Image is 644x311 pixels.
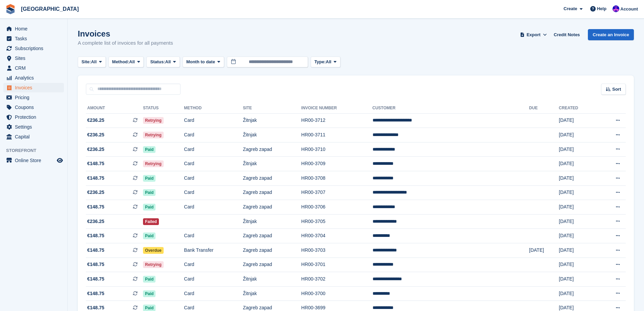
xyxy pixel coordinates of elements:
[311,57,340,68] button: Type: All
[143,160,164,167] span: Retrying
[15,93,55,102] span: Pricing
[15,103,55,112] span: Coupons
[373,103,529,114] th: Customer
[597,5,606,12] span: Help
[529,103,559,114] th: Due
[143,232,156,239] span: Paid
[243,113,301,128] td: Žitnjak
[184,142,243,157] td: Card
[301,272,372,287] td: HR00-3702
[519,29,548,40] button: Export
[3,53,64,63] a: menu
[165,59,171,65] span: All
[3,156,64,165] a: menu
[301,113,372,128] td: HR00-3712
[15,73,55,83] span: Analytics
[243,103,301,114] th: Site
[3,44,64,53] a: menu
[243,229,301,243] td: Zagreb zapad
[56,156,64,164] a: Preview store
[243,286,301,301] td: Žitnjak
[3,132,64,141] a: menu
[143,146,156,153] span: Paid
[3,34,64,43] a: menu
[87,247,104,254] span: €148.75
[529,243,559,258] td: [DATE]
[87,290,104,297] span: €148.75
[3,63,64,73] a: menu
[243,185,301,200] td: Zagreb zapad
[87,146,104,153] span: €236.25
[87,218,104,225] span: €236.25
[143,132,164,138] span: Retrying
[243,272,301,287] td: Žitnjak
[551,29,582,40] a: Credit Notes
[87,160,104,167] span: €148.75
[243,200,301,215] td: Zagreb zapad
[15,83,55,92] span: Invoices
[326,59,332,65] span: All
[15,156,55,165] span: Online Store
[559,229,597,243] td: [DATE]
[301,142,372,157] td: HR00-3710
[15,63,55,73] span: CRM
[184,286,243,301] td: Card
[559,286,597,301] td: [DATE]
[87,117,104,124] span: €236.25
[559,171,597,186] td: [DATE]
[559,258,597,272] td: [DATE]
[15,34,55,43] span: Tasks
[78,39,173,47] p: A complete list of invoices for all payments
[527,31,541,38] span: Export
[301,103,372,114] th: Invoice Number
[81,59,91,65] span: Site:
[184,258,243,272] td: Card
[559,200,597,215] td: [DATE]
[301,286,372,301] td: HR00-3700
[243,142,301,157] td: Zagreb zapad
[314,59,326,65] span: Type:
[559,157,597,171] td: [DATE]
[15,122,55,132] span: Settings
[612,86,621,93] span: Sort
[559,103,597,114] th: Created
[184,200,243,215] td: Card
[301,243,372,258] td: HR00-3703
[87,131,104,138] span: €236.25
[3,93,64,102] a: menu
[3,103,64,112] a: menu
[91,59,97,65] span: All
[559,113,597,128] td: [DATE]
[184,157,243,171] td: Card
[3,112,64,122] a: menu
[87,275,104,283] span: €148.75
[15,24,55,34] span: Home
[243,258,301,272] td: Zagreb zapad
[184,243,243,258] td: Bank Transfer
[112,59,129,65] span: Method:
[86,103,143,114] th: Amount
[184,229,243,243] td: Card
[301,229,372,243] td: HR00-3704
[143,218,159,225] span: Failed
[143,175,156,182] span: Paid
[620,6,638,13] span: Account
[613,5,619,12] img: Ivan Gačić
[15,112,55,122] span: Protection
[243,157,301,171] td: Žitnjak
[184,103,243,114] th: Method
[559,214,597,229] td: [DATE]
[143,290,156,297] span: Paid
[143,276,156,283] span: Paid
[564,5,577,12] span: Create
[109,57,144,68] button: Method: All
[3,122,64,132] a: menu
[143,117,164,124] span: Retrying
[243,243,301,258] td: Zagreb zapad
[87,232,104,239] span: €148.75
[15,53,55,63] span: Sites
[5,4,16,14] img: stora-icon-8386f47178a22dfd0bd8f6a31ec36ba5ce8667c1dd55bd0f319d3a0aa187defe.svg
[129,59,135,65] span: All
[3,83,64,92] a: menu
[301,214,372,229] td: HR00-3705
